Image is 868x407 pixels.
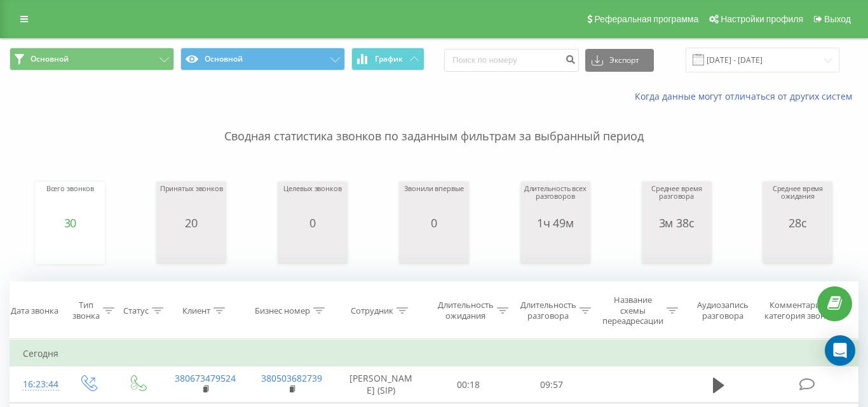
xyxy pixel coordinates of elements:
[438,300,494,322] div: Длительность ожидания
[824,14,851,24] span: Выход
[825,335,855,366] div: Open Intercom Messenger
[283,185,341,217] div: Целевых звонков
[691,300,756,322] div: Аудиозапись разговора
[375,55,403,63] span: График
[404,185,463,217] div: Звонили впервые
[261,372,322,384] a: 380503682739
[602,295,663,327] div: Название схемы переадресации
[351,305,393,316] div: Сотрудник
[520,300,576,322] div: Длительность разговора
[283,217,341,229] div: 0
[10,103,858,145] p: Сводная статистика звонков по заданным фильтрам за выбранный период
[23,372,50,397] div: 16:23:44
[351,48,424,70] button: График
[444,49,579,72] input: Поиск по номеру
[404,217,463,229] div: 0
[721,14,803,24] span: Настройки профиля
[594,14,698,24] span: Реферальная программа
[427,366,510,403] td: 00:18
[635,90,858,102] a: Когда данные могут отличаться от других систем
[585,49,654,72] button: Экспорт
[182,305,210,316] div: Клиент
[72,300,100,322] div: Тип звонка
[645,217,709,229] div: 3м 38с
[180,48,345,70] button: Основной
[762,300,836,322] div: Комментарий/категория звонка
[766,217,829,229] div: 28с
[334,366,427,403] td: [PERSON_NAME] (SIP)
[46,185,95,217] div: Всего звонков
[766,185,829,217] div: Среднее время ожидания
[524,217,587,229] div: 1ч 49м
[524,185,587,217] div: Длительность всех разговоров
[160,185,223,217] div: Принятых звонков
[46,217,95,229] div: 30
[31,54,69,64] span: Основной
[11,305,58,316] div: Дата звонка
[645,185,709,217] div: Среднее время разговора
[10,48,174,70] button: Основной
[255,305,310,316] div: Бизнес номер
[10,341,858,366] td: Сегодня
[123,305,149,316] div: Статус
[175,372,236,384] a: 380673479524
[510,366,593,403] td: 09:57
[160,217,223,229] div: 20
